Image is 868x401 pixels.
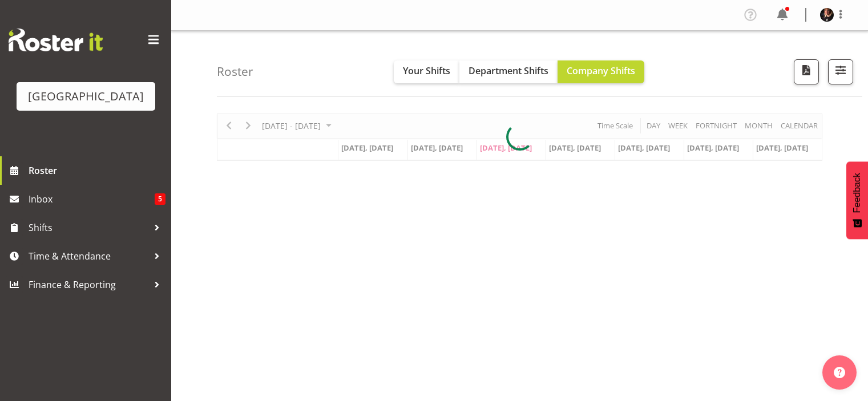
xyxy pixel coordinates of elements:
span: Department Shifts [469,64,548,77]
img: help-xxl-2.png [834,367,845,378]
span: Roster [29,162,165,179]
img: michelle-englehardt77a61dd232cbae36c93d4705c8cf7ee3.png [820,8,834,22]
button: Department Shifts [459,60,558,83]
span: Feedback [852,173,862,213]
span: 5 [155,193,165,205]
span: Company Shifts [567,64,635,77]
button: Company Shifts [558,60,644,83]
span: Finance & Reporting [29,276,148,293]
span: Shifts [29,219,148,236]
span: Your Shifts [403,64,450,77]
h4: Roster [217,65,253,78]
button: Feedback - Show survey [846,161,868,239]
img: Rosterit website logo [9,29,103,51]
span: Time & Attendance [29,248,148,265]
div: [GEOGRAPHIC_DATA] [28,88,144,105]
span: Inbox [29,191,155,208]
button: Filter Shifts [828,59,853,84]
button: Your Shifts [394,60,459,83]
button: Download a PDF of the roster according to the set date range. [794,59,819,84]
